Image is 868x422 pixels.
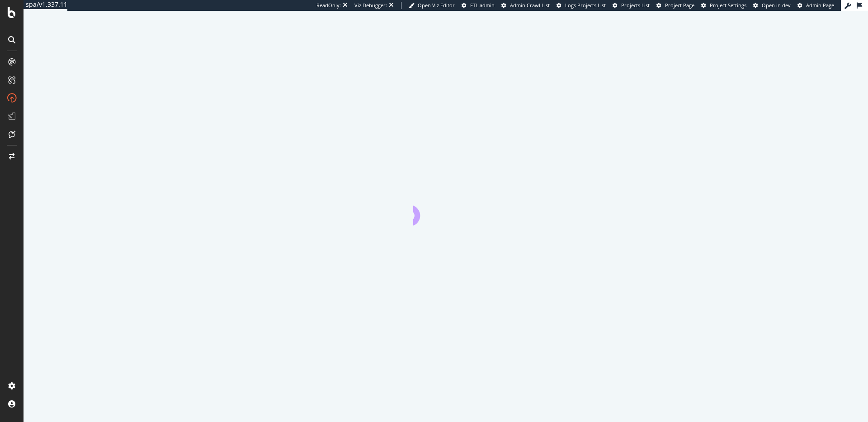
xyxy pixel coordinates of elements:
a: Project Page [656,2,694,9]
div: ReadOnly: [316,2,341,9]
span: Projects List [621,2,650,9]
span: Admin Crawl List [510,2,550,9]
a: FTL admin [462,2,495,9]
span: Open Viz Editor [418,2,455,9]
span: Project Settings [710,2,746,9]
span: Open in dev [762,2,791,9]
div: Viz Debugger: [354,2,387,9]
span: Project Page [665,2,694,9]
a: Logs Projects List [557,2,606,9]
a: Open in dev [753,2,791,9]
div: animation [413,193,478,225]
span: Logs Projects List [565,2,606,9]
a: Project Settings [701,2,746,9]
a: Admin Crawl List [501,2,550,9]
a: Projects List [613,2,650,9]
a: Admin Page [797,2,834,9]
a: Open Viz Editor [409,2,455,9]
span: FTL admin [470,2,495,9]
span: Admin Page [806,2,834,9]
